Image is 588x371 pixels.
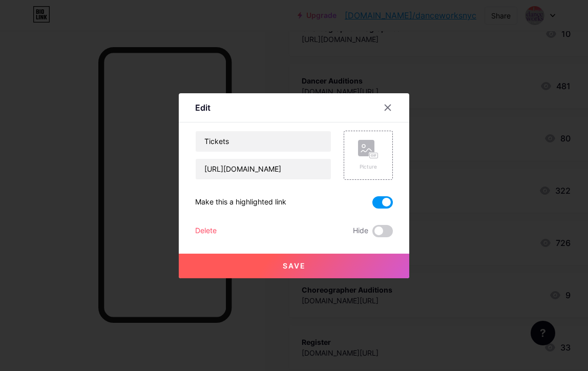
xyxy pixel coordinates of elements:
[195,196,286,209] div: Make this a highlighted link
[358,163,379,171] div: Picture
[195,101,211,114] div: Edit
[353,225,368,237] span: Hide
[196,159,331,179] input: URL
[195,225,217,237] div: Delete
[179,254,409,278] button: Save
[196,131,331,152] input: Title
[283,261,306,270] span: Save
